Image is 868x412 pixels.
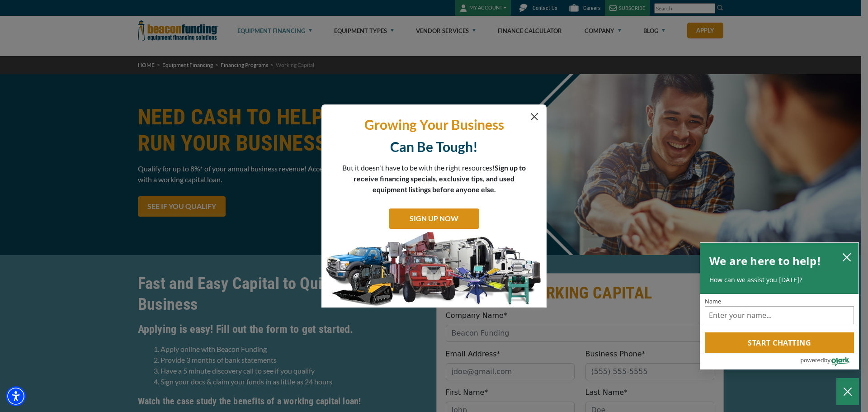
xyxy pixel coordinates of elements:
button: close chatbox [840,251,854,263]
span: powered [800,355,824,366]
button: Start chatting [705,332,854,353]
img: SIGN UP NOW [321,231,547,308]
div: olark chatbox [700,242,859,370]
button: Close Chatbox [836,378,859,405]
div: Accessibility Menu [6,386,26,406]
a: SIGN UP NOW [389,208,479,229]
p: Growing Your Business [328,116,540,133]
span: by [824,355,830,366]
input: Name [705,306,854,324]
a: Powered by Olark [800,354,859,369]
button: Close [529,111,540,122]
p: Can Be Tough! [328,138,540,156]
h2: We are here to help! [709,252,821,270]
p: But it doesn't have to be with the right resources! [342,162,526,195]
p: How can we assist you [DATE]? [709,275,849,284]
span: Sign up to receive financing specials, exclusive tips, and used equipment listings before anyone ... [354,163,526,194]
label: Name [705,298,854,304]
